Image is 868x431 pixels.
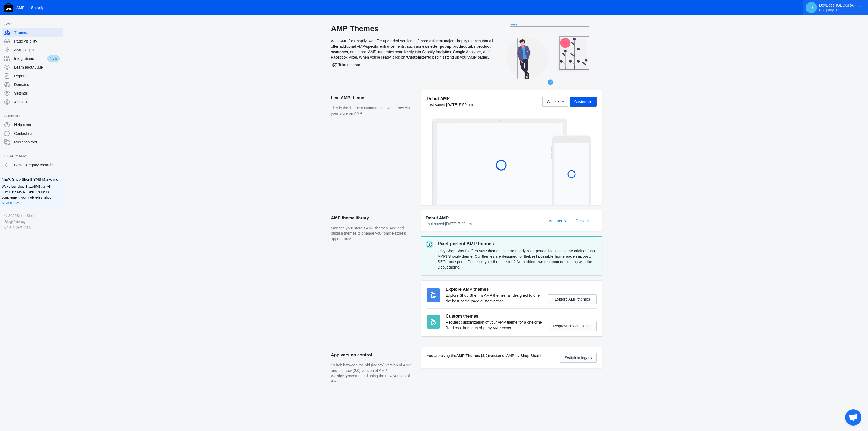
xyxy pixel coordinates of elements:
span: Learn about AMP [14,65,60,70]
p: DovEggs-[GEOGRAPHIC_DATA] [819,3,863,12]
h2: AMP theme library [331,210,416,226]
p: Switch between the old (legacy) version of AMP, and the new (2.0) version of AMP. We recommend us... [331,363,416,384]
img: Laptop frame [432,118,567,205]
span: D [809,5,814,10]
div: Only Shop Sheriff offers AMP themes that are nearly pixel-perfect identical to the original (non-... [438,247,598,271]
span: Integrations [14,56,46,61]
span: Reports [14,73,60,79]
span: Migration tool [14,139,60,145]
span: Domains [14,82,60,87]
strong: highly [337,374,348,378]
p: Explore Shop Sheriff's AMP themes, all designed to offer the best home page customization. [446,293,542,304]
a: Shop Sheriff [17,213,37,219]
span: Back to legacy controls [14,162,60,168]
h2: Live AMP theme [331,90,416,106]
span: AMP [4,21,55,27]
div: Last saved: [427,102,473,107]
button: Take the tour [331,60,362,70]
a: Blog [4,219,12,225]
a: Domains [2,80,63,89]
h3: Custom themes [446,313,542,320]
strong: best possible home page support [529,254,590,258]
img: Shop Sheriff Logo [4,3,13,12]
a: IntegrationsNew [2,54,63,63]
span: AMP for Shopify [16,5,44,10]
button: Explore AMP themes [548,294,597,304]
b: product tabs [452,44,476,49]
p: You are using the version of AMP by Shop Sheriff [427,353,541,359]
a: Customize [571,218,598,222]
span: [DATE] 7:20 pm [445,222,472,226]
button: Add a sales channel [55,155,64,157]
div: • [4,219,60,225]
span: Take the tour [332,63,360,67]
a: AMP pages [2,46,63,54]
span: Settings [14,91,60,96]
span: Company plan [819,8,841,12]
div: v2.6.0-2d7b316 [4,225,60,231]
div: With AMP for Shopify, we offer upgraded versions of three different major Shopify themes that all... [331,24,494,90]
span: Legacy AMP [4,154,55,159]
mat-select: Actions [549,217,569,224]
a: Account [2,98,63,106]
b: "Customize" [405,55,428,59]
h2: App version control [331,347,416,363]
button: Request customization [548,321,597,331]
div: © 2025 [4,213,60,219]
span: Support [4,113,55,119]
button: Add a sales channel [55,115,64,117]
span: Debut AMP [426,215,449,221]
button: Add a sales channel [55,23,64,25]
a: Learn about AMP [2,63,63,72]
button: Actions [542,97,568,107]
h5: Debut AMP [427,96,473,101]
span: Customize [576,219,593,223]
button: Customize [570,97,597,107]
a: Settings [2,89,63,98]
span: [DATE] 5:59 am [446,103,473,107]
span: AMP pages [14,47,60,53]
a: Page visibility [2,37,63,46]
span: Actions [547,100,560,104]
h2: AMP Themes [331,24,494,34]
a: Contact us [2,129,63,138]
span: Account [14,99,60,105]
a: Back to legacy controls [2,161,63,169]
h3: Explore AMP themes [446,286,542,293]
a: Themes [2,28,63,37]
p: This is the theme customers see when they visit your store on AMP. [331,106,416,116]
button: Customize [571,216,598,226]
span: Themes [14,30,60,35]
a: Migration tool [2,138,63,146]
b: product swatches [331,44,491,54]
b: newsletter popup [420,44,451,49]
img: Mobile frame [551,135,591,205]
span: Contact us [14,131,60,136]
b: AMP Themes (2.0) [456,353,489,358]
p: Request customization of your AMP theme for a one-time fixed cost from a third-party AMP expert. [446,320,542,331]
span: Customize [574,100,592,104]
div: Last saved: [426,221,542,227]
span: Page visibility [14,39,60,44]
p: Pixel-perfect AMP themes [438,241,598,247]
button: Switch to legacy [560,353,597,363]
a: Privacy [13,219,26,225]
span: Help center [14,122,60,127]
div: Open chat [845,409,861,426]
p: Manage your store's AMP themes. Add and publish themes to change your online store's appearance. [331,226,416,242]
span: Actions [549,218,562,223]
a: Save on SMS! [2,200,23,206]
a: Reports [2,72,63,80]
span: New [46,55,60,62]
